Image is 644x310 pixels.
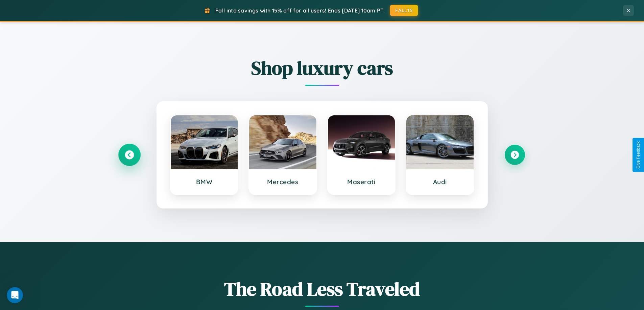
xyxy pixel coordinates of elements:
[413,178,467,186] h3: Audi
[335,178,388,186] h3: Maserati
[215,7,385,14] span: Fall into savings with 15% off for all users! Ends [DATE] 10am PT.
[119,276,525,302] h1: The Road Less Traveled
[256,178,310,186] h3: Mercedes
[390,5,418,16] button: FALL15
[177,178,231,186] h3: BMW
[119,55,525,81] h2: Shop luxury cars
[7,287,23,303] iframe: Intercom live chat
[636,141,641,169] div: Give Feedback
